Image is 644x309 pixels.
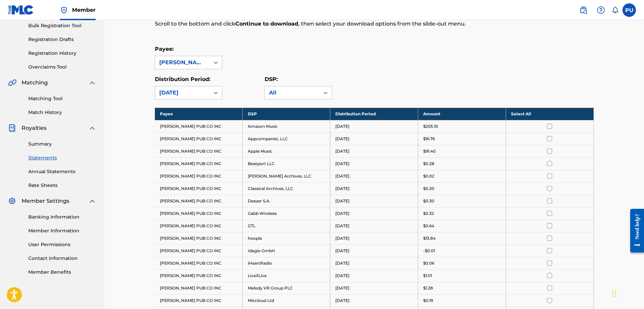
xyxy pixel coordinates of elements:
p: $0.02 [423,173,434,179]
td: Gabb Wireless [242,207,330,220]
td: [PERSON_NAME] PUB CO INC [155,145,243,157]
td: [PERSON_NAME] PUB CO INC [155,207,243,220]
td: [DATE] [330,207,418,220]
td: Amazon Music [242,120,330,132]
td: Beatport LLC [242,157,330,170]
td: [DATE] [330,132,418,145]
td: [DATE] [330,120,418,132]
p: $0.19 [423,298,433,304]
td: [PERSON_NAME] Archives, LLC [242,170,330,182]
th: Distribution Period [330,108,418,120]
a: Match History [28,109,96,116]
td: Idagio GmbH [242,244,330,257]
a: Contact Information [28,255,96,262]
a: Member Information [28,227,96,234]
td: [DATE] [330,145,418,157]
a: Public Search [577,3,590,17]
p: $1.28 [423,285,433,291]
td: [DATE] [330,282,418,294]
span: Matching [22,79,48,87]
img: expand [88,124,96,132]
td: [DATE] [330,232,418,244]
td: Mixcloud Ltd [242,294,330,307]
th: Amount [418,108,506,120]
img: expand [88,79,96,87]
th: Select All [506,108,594,120]
td: [PERSON_NAME] PUB CO INC [155,257,243,269]
td: [DATE] [330,269,418,282]
img: search [579,6,587,14]
a: Statements [28,154,96,161]
img: help [597,6,605,14]
td: hoopla [242,232,330,244]
td: [DATE] [330,170,418,182]
a: Member Benefits [28,269,96,276]
img: Top Rightsholder [60,6,68,14]
td: Appcompanist, LLC [242,132,330,145]
div: Help [594,3,608,17]
td: [DATE] [330,257,418,269]
td: [PERSON_NAME] PUB CO INC [155,170,243,182]
a: Annual Statements [28,168,96,175]
td: LiveXLive [242,269,330,282]
a: User Permissions [28,241,96,248]
a: Banking Information [28,214,96,221]
td: [PERSON_NAME] PUB CO INC [155,244,243,257]
td: [PERSON_NAME] PUB CO INC [155,132,243,145]
td: [PERSON_NAME] PUB CO INC [155,220,243,232]
td: Classical Archives, LLC [242,182,330,195]
td: [DATE] [330,195,418,207]
p: Scroll to the bottom and click , then select your download options from the slide-out menu. [155,20,493,28]
div: User Menu [622,3,636,17]
td: GTL [242,220,330,232]
div: [DATE] [159,89,206,97]
strong: Continue to download [235,21,298,27]
a: Registration Drafts [28,36,96,43]
div: All [269,89,315,97]
a: Matching Tool [28,95,96,102]
p: $91.40 [423,148,436,154]
p: $13.84 [423,235,436,241]
td: [PERSON_NAME] PUB CO INC [155,120,243,132]
td: [PERSON_NAME] PUB CO INC [155,232,243,244]
p: $1.01 [423,273,432,279]
img: expand [88,197,96,205]
p: $0.06 [423,260,434,266]
td: [PERSON_NAME] PUB CO INC [155,182,243,195]
iframe: Resource Center [625,204,644,258]
span: Member Settings [22,197,69,205]
a: Overclaims Tool [28,64,96,71]
label: DSP: [265,76,278,82]
iframe: Chat Widget [610,277,644,309]
img: Member Settings [8,197,16,205]
img: Matching [8,79,16,87]
td: Apple Music [242,145,330,157]
td: [PERSON_NAME] PUB CO INC [155,157,243,170]
td: Deezer S.A. [242,195,330,207]
td: [PERSON_NAME] PUB CO INC [155,195,243,207]
img: MLC Logo [8,5,34,15]
a: Rate Sheets [28,182,96,189]
p: $0.32 [423,210,434,217]
a: Bulk Registration Tool [28,22,96,29]
p: $0.64 [423,223,434,229]
img: Royalties [8,124,16,132]
p: $0.20 [423,186,434,192]
div: Drag [612,283,616,304]
span: Royalties [22,124,46,132]
td: [PERSON_NAME] PUB CO INC [155,282,243,294]
p: $0.30 [423,198,434,204]
td: [PERSON_NAME] PUB CO INC [155,269,243,282]
td: [DATE] [330,182,418,195]
th: DSP [242,108,330,120]
div: [PERSON_NAME] PUB CO INC [159,59,206,67]
td: [DATE] [330,220,418,232]
p: $0.28 [423,161,434,167]
p: $16.76 [423,136,435,142]
label: Payee: [155,46,174,52]
a: Registration History [28,50,96,57]
td: [PERSON_NAME] PUB CO INC [155,294,243,307]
